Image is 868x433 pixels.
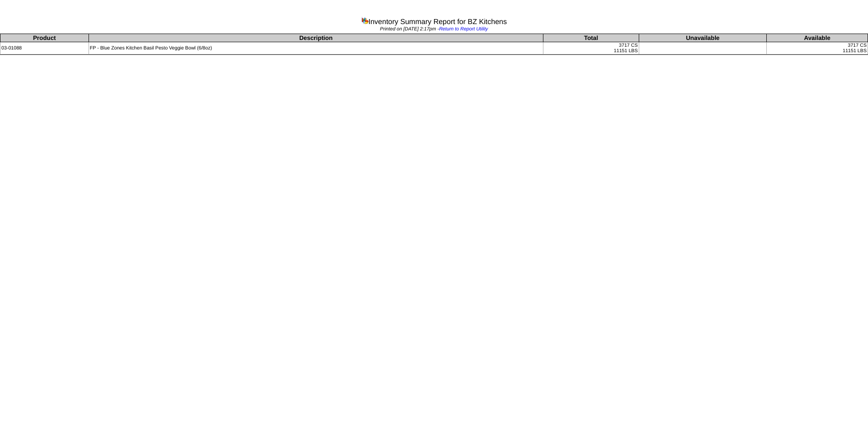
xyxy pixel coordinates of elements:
td: FP - Blue Zones Kitchen Basil Pesto Veggie Bowl (6/8oz) [89,42,543,54]
td: 03-01088 [0,42,89,54]
th: Product [0,34,89,42]
th: Available [767,34,868,42]
th: Description [89,34,543,42]
td: 3717 CS 11151 LBS [767,42,868,54]
th: Unavailable [639,34,766,42]
td: 3717 CS 11151 LBS [543,42,639,54]
th: Total [543,34,639,42]
img: graph.gif [361,17,369,24]
a: Return to Report Utility [439,26,488,32]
